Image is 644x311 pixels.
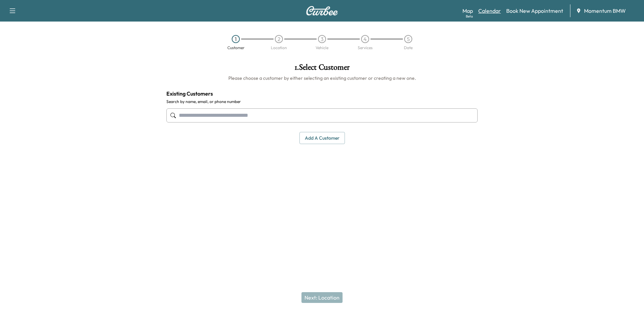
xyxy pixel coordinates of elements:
div: 3 [318,35,326,43]
a: Calendar [478,7,501,15]
h4: Existing Customers [166,90,478,98]
img: Curbee Logo [306,6,338,15]
label: Search by name, email, or phone number [166,99,478,104]
a: Book New Appointment [506,7,563,15]
div: Customer [227,46,245,50]
div: 4 [361,35,369,43]
div: 2 [275,35,283,43]
h1: 1 . Select Customer [166,63,478,75]
h6: Please choose a customer by either selecting an existing customer or creating a new one. [166,75,478,81]
div: Services [358,46,373,50]
div: 5 [404,35,412,43]
button: Add a customer [299,132,345,144]
div: Vehicle [316,46,328,50]
div: 1 [232,35,240,43]
a: MapBeta [462,7,473,15]
span: Momentum BMW [584,7,626,15]
div: Beta [466,14,473,19]
div: Date [404,46,413,50]
div: Location [271,46,287,50]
